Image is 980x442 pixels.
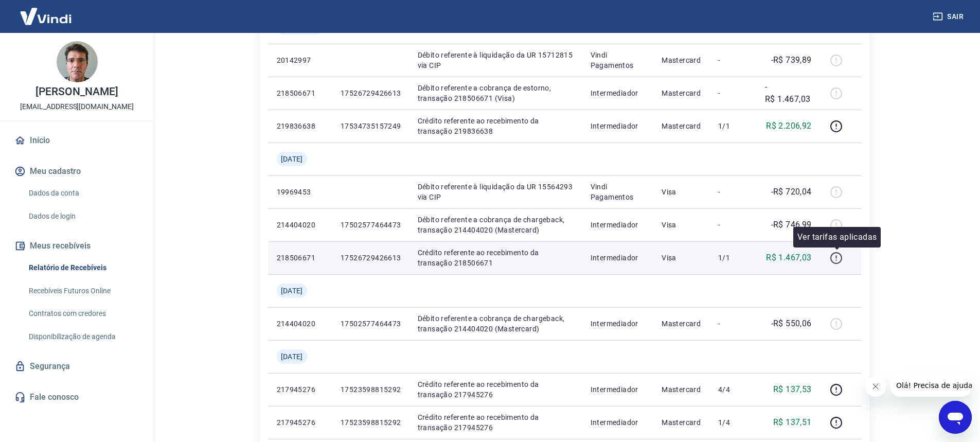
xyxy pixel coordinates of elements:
[20,101,134,112] p: [EMAIL_ADDRESS][DOMAIN_NAME]
[771,219,812,231] p: -R$ 746,99
[766,120,811,132] p: R$ 2.206,92
[35,86,118,97] p: [PERSON_NAME]
[662,88,702,98] p: Mastercard
[12,235,141,257] button: Meus recebíveis
[662,319,702,329] p: Mastercard
[341,319,401,329] p: 17502577464473
[797,231,877,243] p: Ver tarifas aplicadas
[12,129,141,152] a: Início
[771,317,812,330] p: -R$ 550,06
[281,351,303,362] span: [DATE]
[718,417,749,428] p: 1/4
[662,121,702,131] p: Mastercard
[418,412,574,433] p: Crédito referente ao recebimento da transação 217945276
[12,355,141,378] a: Segurança
[418,379,574,400] p: Crédito referente ao recebimento da transação 217945276
[277,417,324,428] p: 217945276
[662,55,702,65] p: Mastercard
[591,417,646,428] p: Intermediador
[12,160,141,183] button: Meu cadastro
[591,220,646,230] p: Intermediador
[718,220,749,230] p: -
[25,326,141,347] a: Disponibilização de agenda
[418,83,574,103] p: Débito referente a cobrança de estorno, transação 218506671 (Visa)
[418,50,574,70] p: Débito referente à liquidação da UR 15712815 via CIP
[591,319,646,329] p: Intermediador
[418,182,574,202] p: Débito referente à liquidação da UR 15564293 via CIP
[277,187,324,197] p: 19969453
[718,88,749,98] p: -
[718,187,749,197] p: -
[765,81,812,105] p: -R$ 1.467,03
[341,253,401,263] p: 17526729426613
[12,386,141,409] a: Fale conosco
[341,220,401,230] p: 17502577464473
[25,280,141,302] a: Recebíveis Futuros Online
[418,215,574,235] p: Débito referente a cobrança de chargeback, transação 214404020 (Mastercard)
[277,55,324,65] p: 20142997
[341,384,401,395] p: 17523598815292
[931,7,968,26] button: Sair
[591,121,646,131] p: Intermediador
[662,253,702,263] p: Visa
[890,374,972,397] iframe: Mensagem da empresa
[771,54,812,66] p: -R$ 739,89
[591,182,646,202] p: Vindi Pagamentos
[277,253,324,263] p: 218506671
[718,384,749,395] p: 4/4
[591,253,646,263] p: Intermediador
[57,41,98,82] img: 08bb9710-f8f9-49fc-911e-50cc5fa0965d.jpeg
[341,88,401,98] p: 17526729426613
[591,384,646,395] p: Intermediador
[662,384,702,395] p: Mastercard
[277,319,324,329] p: 214404020
[662,187,702,197] p: Visa
[281,286,303,296] span: [DATE]
[718,319,749,329] p: -
[718,253,749,263] p: 1/1
[718,55,749,65] p: -
[277,121,324,131] p: 219836638
[418,116,574,136] p: Crédito referente ao recebimento da transação 219836638
[662,220,702,230] p: Visa
[277,88,324,98] p: 218506671
[939,401,972,434] iframe: Botão para abrir a janela de mensagens
[418,313,574,334] p: Débito referente a cobrança de chargeback, transação 214404020 (Mastercard)
[773,383,812,396] p: R$ 137,53
[25,206,141,227] a: Dados de login
[25,303,141,324] a: Contratos com credores
[591,50,646,70] p: Vindi Pagamentos
[591,88,646,98] p: Intermediador
[773,416,812,429] p: R$ 137,51
[865,376,886,397] iframe: Fechar mensagem
[25,183,141,204] a: Dados da conta
[12,1,79,32] img: Vindi
[418,247,574,268] p: Crédito referente ao recebimento da transação 218506671
[341,417,401,428] p: 17523598815292
[281,154,303,164] span: [DATE]
[718,121,749,131] p: 1/1
[341,121,401,131] p: 17534735157249
[6,7,86,15] span: Olá! Precisa de ajuda?
[277,384,324,395] p: 217945276
[25,257,141,278] a: Relatório de Recebíveis
[662,417,702,428] p: Mastercard
[766,252,811,264] p: R$ 1.467,03
[771,186,812,198] p: -R$ 720,04
[277,220,324,230] p: 214404020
